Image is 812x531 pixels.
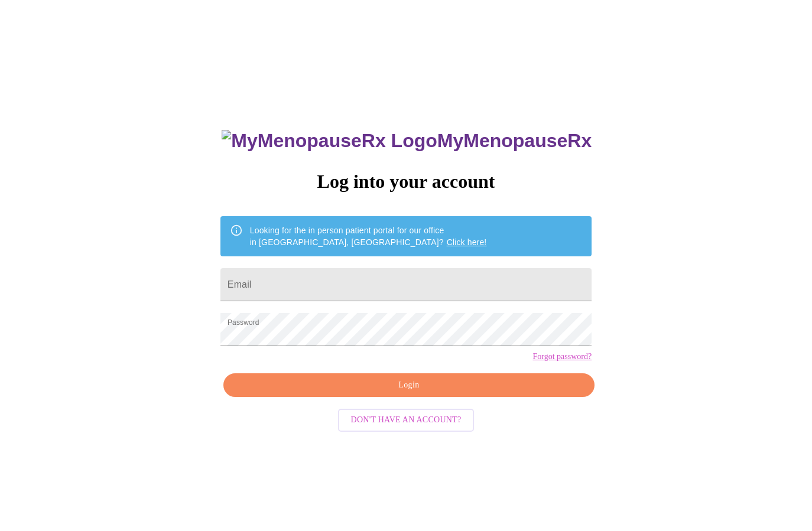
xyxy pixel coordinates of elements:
h3: Log into your account [220,171,592,193]
span: Login [237,378,581,393]
img: MyMenopauseRx Logo [222,130,437,152]
h3: MyMenopauseRx [222,130,592,152]
div: Looking for the in person patient portal for our office in [GEOGRAPHIC_DATA], [GEOGRAPHIC_DATA]? [250,220,487,253]
button: Login [223,373,595,398]
span: Don't have an account? [351,413,462,428]
a: Forgot password? [532,352,592,361]
a: Click here! [447,237,487,247]
a: Don't have an account? [335,414,478,424]
button: Don't have an account? [338,409,475,432]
